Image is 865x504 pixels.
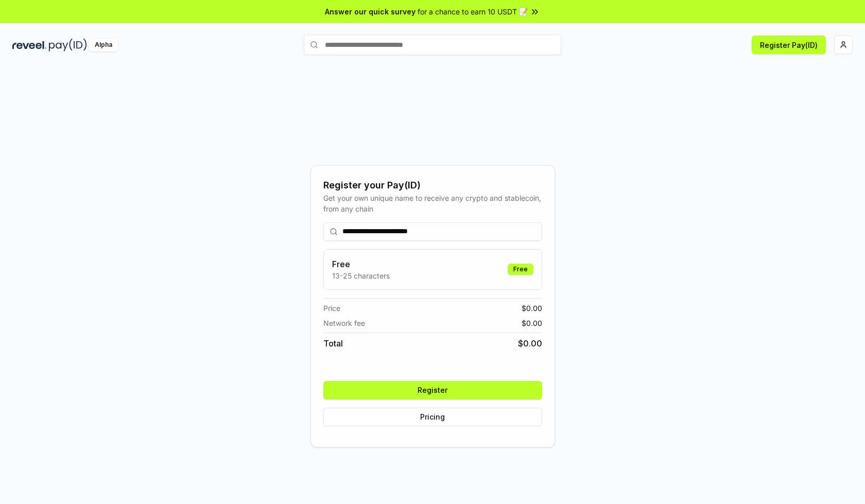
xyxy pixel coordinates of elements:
div: Free [508,264,533,275]
img: pay_id [49,39,87,51]
div: Alpha [89,39,118,51]
span: for a chance to earn 10 USDT 📝 [418,6,528,17]
span: $ 0.00 [518,337,542,350]
div: Get your own unique name to receive any crypto and stablecoin, from any chain [323,193,542,214]
span: $ 0.00 [522,303,542,314]
span: Answer our quick survey [325,6,416,17]
img: reveel_dark [12,39,47,51]
h3: Free [332,258,390,270]
button: Register Pay(ID) [752,36,826,54]
span: Network fee [323,318,365,328]
button: Register [323,381,542,399]
p: 13-25 characters [332,270,390,281]
span: Total [323,337,343,350]
span: Price [323,303,340,314]
span: $ 0.00 [522,318,542,328]
div: Register your Pay(ID) [323,178,542,193]
button: Pricing [323,408,542,426]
